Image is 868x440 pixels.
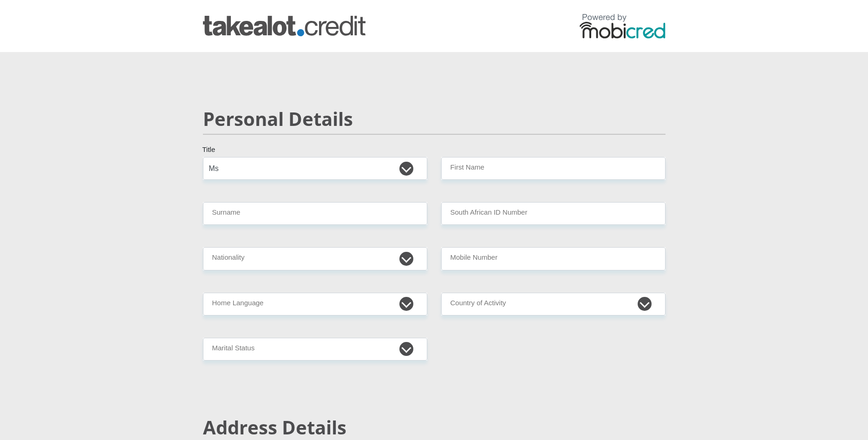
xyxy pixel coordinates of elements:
[441,202,666,225] input: ID Number
[441,157,666,180] input: First Name
[203,202,427,225] input: Surname
[203,416,666,439] h2: Address Details
[203,16,365,36] img: takealot_credit logo
[580,13,666,39] img: powered by mobicred logo
[203,108,666,130] h2: Personal Details
[441,247,666,270] input: Contact Number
